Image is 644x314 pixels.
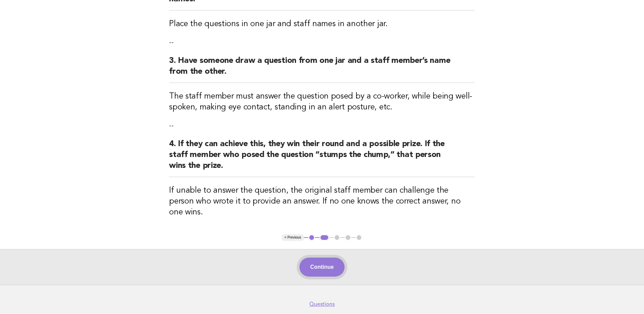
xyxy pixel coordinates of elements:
[169,19,475,30] h3: Place the questions in one jar and staff names in another jar.
[299,258,345,277] button: Continue
[169,91,475,113] h3: The staff member must answer the question posed by a co-worker, while being well-spoken, making e...
[169,55,475,83] h2: 3. Have someone draw a question from one jar and a staff member’s name from the other.
[319,234,329,241] button: 2
[282,234,304,241] button: < Previous
[169,38,475,47] p: --
[169,185,475,218] h3: If unable to answer the question, the original staff member can challenge the person who wrote it...
[309,301,335,308] a: Questions
[308,234,315,241] button: 1
[169,121,475,130] p: --
[169,139,475,177] h2: 4. If they can achieve this, they win their round and a possible prize. If the staff member who p...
